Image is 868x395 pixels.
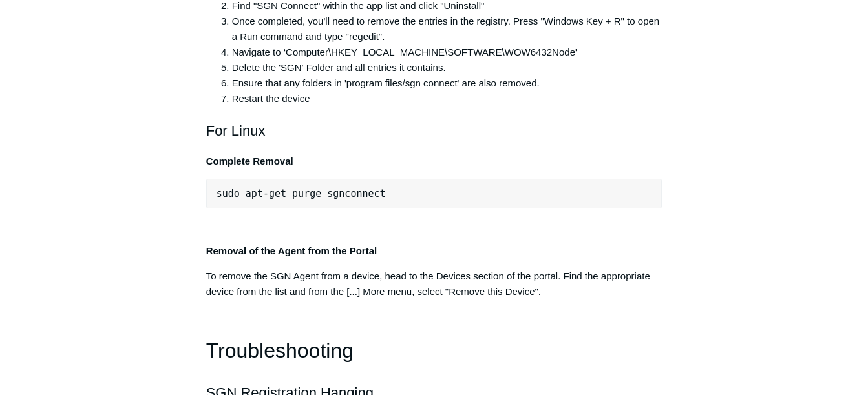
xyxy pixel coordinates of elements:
h2: For Linux [206,119,662,142]
li: Restart the device [232,91,662,106]
li: Navigate to ‘Computer\HKEY_LOCAL_MACHINE\SOFTWARE\WOW6432Node' [232,45,662,60]
li: Delete the 'SGN' Folder and all entries it contains. [232,60,662,76]
li: Ensure that any folders in 'program files/sgn connect' are also removed. [232,76,662,91]
h1: Troubleshooting [206,334,662,367]
pre: sudo apt-get purge sgnconnect [206,179,662,208]
strong: Complete Removal [206,156,293,167]
li: Once completed, you'll need to remove the entries in the registry. Press "Windows Key + R" to ope... [232,14,662,45]
span: To remove the SGN Agent from a device, head to the Devices section of the portal. Find the approp... [206,270,650,297]
strong: Removal of the Agent from the Portal [206,245,377,256]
